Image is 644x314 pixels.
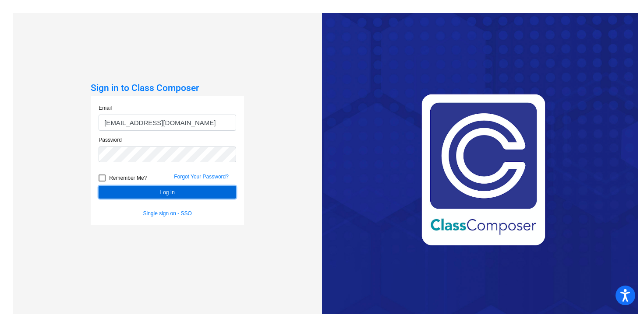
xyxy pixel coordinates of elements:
h3: Sign in to Class Composer [91,83,244,94]
span: Remember Me? [109,173,147,183]
label: Email [99,104,112,112]
a: Single sign on - SSO [143,210,192,216]
button: Log In [99,186,236,199]
a: Forgot Your Password? [174,174,229,180]
label: Password [99,136,122,144]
